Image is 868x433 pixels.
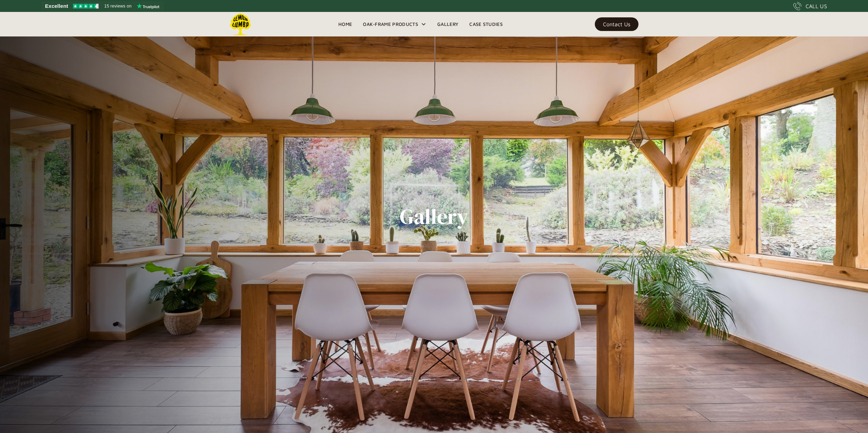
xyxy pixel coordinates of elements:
[793,2,827,10] a: CALL US
[41,1,164,11] a: See Lemon Lumba reviews on Trustpilot
[464,19,508,29] a: Case Studies
[333,19,357,29] a: Home
[73,4,99,9] img: Trustpilot 4.5 stars
[45,2,68,10] span: Excellent
[603,22,630,27] div: Contact Us
[432,19,464,29] a: Gallery
[363,20,418,28] div: Oak-Frame Products
[806,2,827,10] div: CALL US
[357,12,432,36] div: Oak-Frame Products
[400,205,468,229] h1: Gallery
[595,17,638,31] a: Contact Us
[104,2,132,10] span: 15 reviews on
[137,3,159,9] img: Trustpilot logo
